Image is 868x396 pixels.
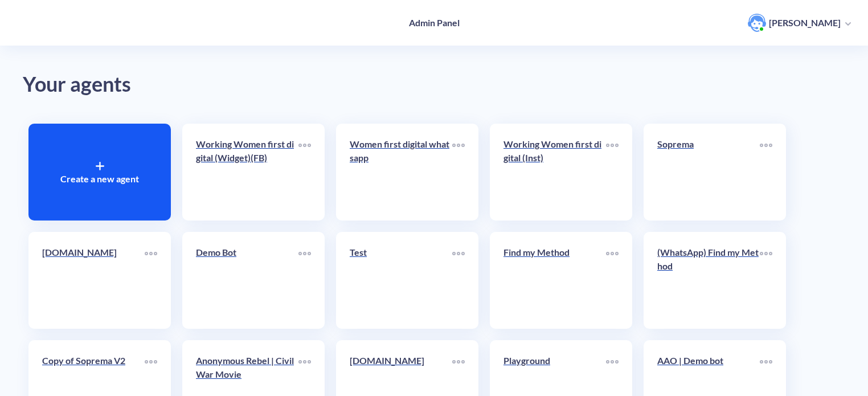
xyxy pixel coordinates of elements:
[350,354,452,368] p: [DOMAIN_NAME]
[42,246,145,315] a: [DOMAIN_NAME]
[503,137,606,207] a: Working Women first digital (Inst)
[748,14,766,32] img: user photo
[503,246,606,259] p: Find my Method
[23,68,845,101] div: Your agents
[196,246,298,315] a: Demo Bot
[657,246,760,273] p: (WhatsApp) Find my Method
[503,354,606,368] p: Playground
[503,246,606,315] a: Find my Method
[657,354,760,368] p: AAO | Demo bot
[350,246,452,259] p: Test
[769,17,841,29] p: [PERSON_NAME]
[657,137,760,207] a: Soprema
[742,13,857,33] button: user photo[PERSON_NAME]
[196,246,298,259] p: Demo Bot
[42,354,145,368] p: Copy of Soprema V2
[409,17,460,28] h4: Admin Panel
[42,246,145,259] p: [DOMAIN_NAME]
[503,137,606,165] p: Working Women first digital (Inst)
[196,354,298,381] p: Anonymous Rebel | Civil War Movie
[657,246,760,315] a: (WhatsApp) Find my Method
[60,172,139,186] p: Create a new agent
[350,137,452,165] p: Women first digital whatsapp
[196,137,298,207] a: Working Women first digital (Widget)(FB)
[196,137,298,165] p: Working Women first digital (Widget)(FB)
[350,246,452,315] a: Test
[350,137,452,207] a: Women first digital whatsapp
[657,137,760,151] p: Soprema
